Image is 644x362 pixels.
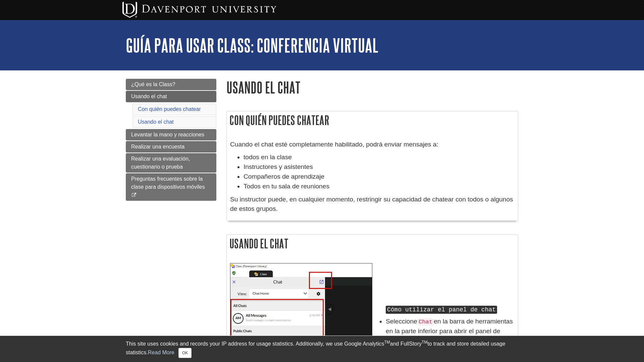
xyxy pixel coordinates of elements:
[230,140,515,149] p: Cuando el chat esté completamente habilitado, podrá enviar mensajes a:
[131,176,205,190] span: Preguntas frecuentes sobre la clase para dispositivos móviles
[131,156,190,170] span: Realizar una evaluación, cuestionario o prueba
[126,91,216,102] a: Usando el chat
[126,79,216,90] a: ¿Qué es la Class?
[131,144,184,149] span: Realizar una encuesta
[122,2,276,18] img: Davenport University
[126,35,378,56] a: Guía para usar Class: Conferencia virtual
[244,182,515,191] li: Todos en tu sala de reuniones
[227,111,518,129] h2: Con quién puedes chatear
[244,162,515,172] li: Instructores y asistentes
[126,141,216,153] a: Realizar una encuesta
[422,340,427,345] sup: TM
[227,235,518,252] h2: Usando el chat
[138,106,201,112] a: Con quién puedes chatear
[126,340,518,358] div: This site uses cookies and records your IP address for usage statistics. Additionally, we use Goo...
[138,119,174,125] a: Usando el chat
[244,153,515,162] li: todos en la clase
[386,306,497,314] kbd: Cómo utilizar el panel de chat
[230,195,515,214] p: Su instructor puede, en cualquier momento, restringir su capacidad de chatear con todos o algunos...
[148,350,174,355] a: Read More
[131,193,137,197] i: This link opens in a new window
[131,81,175,87] span: ¿Qué es la Class?
[244,317,515,346] li: Seleccione en la barra de herramientas en la parte inferior para abrir el panel de chat.
[131,94,167,99] span: Usando el chat
[126,129,216,140] a: Levantar la mano y reacciones
[384,340,390,345] sup: TM
[417,318,434,326] code: Chat
[178,348,192,358] button: Close
[126,153,216,173] a: Realizar una evaluación, cuestionario o prueba
[126,79,216,201] div: Guide Page Menu
[126,173,216,201] a: Preguntas frecuentes sobre la clase para dispositivos móviles
[244,172,515,182] li: Compañeros de aprendizaje
[226,79,518,96] h1: Usando el chat
[131,132,204,137] span: Levantar la mano y reacciones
